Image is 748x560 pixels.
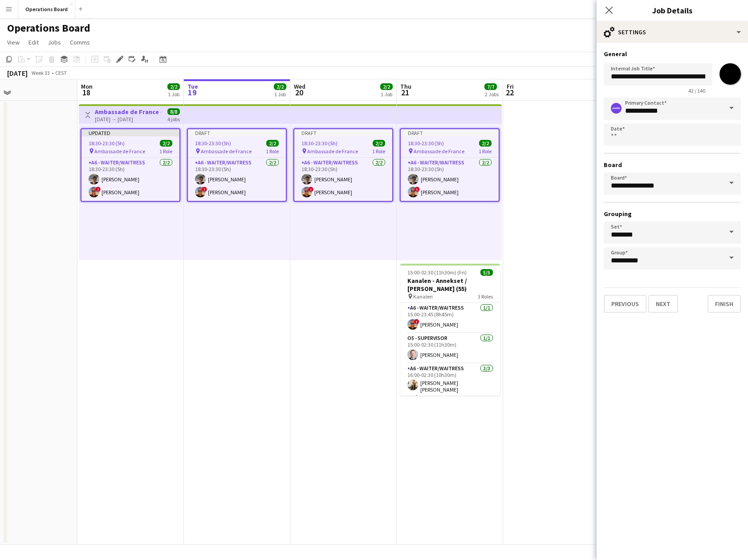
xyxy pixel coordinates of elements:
span: 18:30-23:30 (5h) [408,140,444,147]
span: 7/7 [484,83,497,90]
span: 2/2 [380,83,393,90]
span: ! [95,187,101,192]
span: 42 / 140 [681,87,712,94]
span: 2/2 [160,140,172,147]
app-job-card: 15:00-02:30 (11h30m) (Fri)5/5Kanalen - Annekset / [PERSON_NAME] (55) Kanalen3 RolesA6 - WAITER/WA... [400,264,500,396]
a: Comms [66,37,93,48]
div: [DATE] [7,69,28,78]
span: 20 [293,87,305,98]
app-card-role: A6 - WAITER/WAITRESS2/218:30-23:30 (5h)[PERSON_NAME]![PERSON_NAME] [294,158,392,201]
span: 18:30-23:30 (5h) [89,140,125,147]
span: 2/2 [274,83,286,90]
app-card-role: A6 - WAITER/WAITRESS1/115:00-23:45 (8h45m)![PERSON_NAME] [400,303,500,333]
span: ! [202,187,207,192]
span: Edit [28,38,39,46]
span: 5/5 [480,269,493,276]
app-job-card: Draft18:30-23:30 (5h)2/2 Ambassade de France1 RoleA6 - WAITER/WAITRESS2/218:30-23:30 (5h)[PERSON_... [293,128,393,202]
span: Week 33 [29,69,52,76]
div: Draft [401,129,499,136]
span: Fri [507,82,514,90]
span: 2/2 [479,140,492,147]
span: 1 Role [372,148,385,155]
div: Updated [81,129,179,136]
span: 19 [186,87,198,98]
span: 1 Role [266,148,279,155]
div: Draft [294,129,392,136]
h3: Board [604,161,741,169]
div: 1 Job [381,91,392,98]
span: ! [414,395,419,401]
h3: Grouping [604,210,741,218]
h3: General [604,50,741,58]
span: Tue [187,82,198,90]
a: Edit [25,37,42,48]
app-job-card: Updated18:30-23:30 (5h)2/2 Ambassade de France1 RoleA6 - WAITER/WAITRESS2/218:30-23:30 (5h)[PERSO... [81,128,180,202]
button: Next [648,295,678,313]
app-job-card: Draft18:30-23:30 (5h)2/2 Ambassade de France1 RoleA6 - WAITER/WAITRESS2/218:30-23:30 (5h)[PERSON_... [187,128,287,202]
span: 2/2 [167,83,180,90]
span: Comms [70,38,90,46]
span: Ambassade de France [94,148,145,155]
span: 18 [80,87,93,98]
span: ! [308,187,313,192]
h3: Kanalen - Annekset / [PERSON_NAME] (55) [400,277,500,293]
app-job-card: Draft18:30-23:30 (5h)2/2 Ambassade de France1 RoleA6 - WAITER/WAITRESS2/218:30-23:30 (5h)[PERSON_... [400,128,500,202]
div: 1 Job [274,91,286,98]
div: 1 Job [168,91,179,98]
span: ! [414,319,419,324]
app-card-role: A6 - WAITER/WAITRESS3/316:00-02:30 (10h30m)[PERSON_NAME] [PERSON_NAME] [PERSON_NAME]! [400,364,500,422]
h3: Job Details [597,4,748,16]
span: Ambassade de France [201,148,252,155]
a: Jobs [44,37,65,48]
span: Ambassade de France [414,148,464,155]
span: Thu [400,82,411,90]
span: 1 Role [479,148,492,155]
span: View [7,38,20,46]
span: 18:30-23:30 (5h) [301,140,337,147]
span: 1 Role [159,148,172,155]
app-card-role: A6 - WAITER/WAITRESS2/218:30-23:30 (5h)[PERSON_NAME]![PERSON_NAME] [188,158,286,201]
span: Mon [81,82,93,90]
span: 2/2 [266,140,279,147]
app-card-role: A6 - WAITER/WAITRESS2/218:30-23:30 (5h)[PERSON_NAME]![PERSON_NAME] [81,158,179,201]
span: 18:30-23:30 (5h) [195,140,231,147]
h1: Operations Board [7,21,90,35]
div: 2 Jobs [485,91,499,98]
span: Wed [294,82,305,90]
span: Kanalen [413,293,433,300]
button: Finish [707,295,741,313]
span: 8/8 [167,108,180,115]
a: View [4,37,23,48]
div: CEST [55,69,67,76]
button: Previous [604,295,646,313]
span: Ambassade de France [307,148,358,155]
div: 4 jobs [167,115,180,123]
span: 3 Roles [478,293,493,300]
div: Draft [188,129,286,136]
span: 22 [505,87,514,98]
span: Jobs [48,38,61,46]
div: [DATE] → [DATE] [95,116,161,123]
span: 21 [399,87,411,98]
app-card-role: A6 - WAITER/WAITRESS2/218:30-23:30 (5h)[PERSON_NAME]![PERSON_NAME] [401,158,499,201]
app-card-role: O5 - SUPERVISOR1/115:00-02:30 (11h30m)[PERSON_NAME] [400,333,500,364]
span: 15:00-02:30 (11h30m) (Fri) [407,269,467,276]
span: ! [415,187,420,192]
button: Operations Board [18,0,75,18]
span: 2/2 [373,140,385,147]
div: Settings [597,21,748,43]
h3: Ambassade de France - Dinner Service / U26 [95,108,161,116]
